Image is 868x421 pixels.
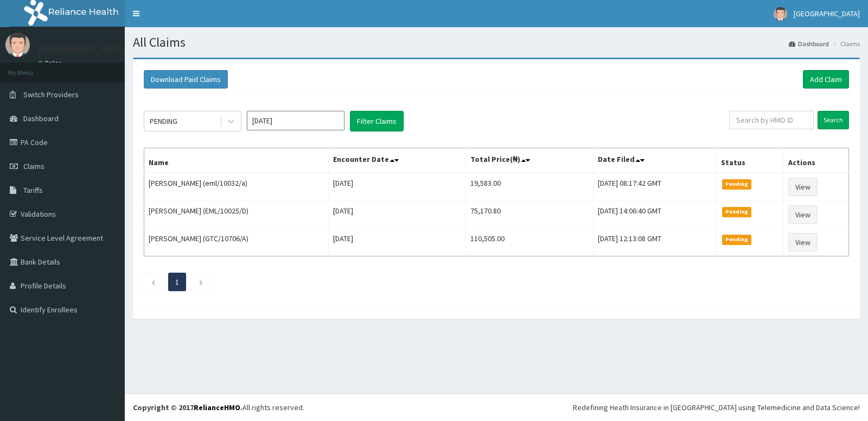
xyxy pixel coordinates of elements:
[125,393,868,421] footer: All rights reserved.
[466,201,593,229] td: 75,170.80
[573,402,860,413] div: Redefining Heath Insurance in [GEOGRAPHIC_DATA] using Telemedicine and Data Science!
[23,90,79,99] span: Switch Providers
[788,178,818,196] a: View
[818,111,849,129] input: Search
[722,235,752,244] span: Pending
[788,205,818,224] a: View
[788,233,818,252] a: View
[593,173,716,201] td: [DATE] 08:17:42 GMT
[774,7,787,21] img: User Image
[328,148,466,173] th: Encounter Date
[794,9,860,18] span: [GEOGRAPHIC_DATA]
[5,33,30,57] img: User Image
[133,403,242,412] strong: Copyright © 2017 .
[593,201,716,229] td: [DATE] 14:06:40 GMT
[729,111,814,129] input: Search by HMO ID
[23,114,59,123] span: Dashboard
[593,229,716,256] td: [DATE] 12:13:08 GMT
[716,148,783,173] th: Status
[23,161,44,171] span: Claims
[175,277,179,287] a: Page 1 is your current page
[466,173,593,201] td: 19,583.00
[803,70,849,89] a: Add Claim
[328,173,466,201] td: [DATE]
[328,229,466,256] td: [DATE]
[38,59,64,67] a: Online
[194,403,240,412] a: RelianceHMO
[144,173,329,201] td: [PERSON_NAME] (eml/10032/a)
[783,148,848,173] th: Actions
[144,201,329,229] td: [PERSON_NAME] (EML/10025/D)
[350,111,404,131] button: Filter Claims
[133,35,860,49] h1: All Claims
[144,148,329,173] th: Name
[722,179,752,189] span: Pending
[144,229,329,256] td: [PERSON_NAME] (GTC/10706/A)
[247,111,344,130] input: Select Month and Year
[328,201,466,229] td: [DATE]
[830,39,860,48] li: Claims
[151,277,156,287] a: Previous page
[38,44,127,54] p: [GEOGRAPHIC_DATA]
[593,148,716,173] th: Date Filed
[466,229,593,256] td: 110,505.00
[722,207,752,217] span: Pending
[466,148,593,173] th: Total Price(₦)
[144,70,228,89] button: Download Paid Claims
[150,116,177,127] div: PENDING
[23,185,43,195] span: Tariffs
[789,39,829,48] a: Dashboard
[199,277,203,287] a: Next page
